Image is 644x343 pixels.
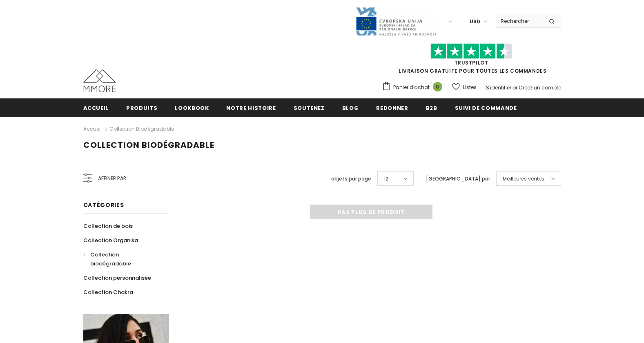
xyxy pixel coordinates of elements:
a: Blog [342,98,359,117]
a: Collection de bois [83,219,133,233]
span: 12 [384,175,388,183]
span: Collection de bois [83,222,133,230]
span: Blog [342,104,359,112]
a: Javni Razpis [355,18,437,24]
a: Suivi de commande [455,98,517,117]
span: Catégories [83,201,124,209]
span: LIVRAISON GRATUITE POUR TOUTES LES COMMANDES [382,47,561,74]
a: Lookbook [175,98,209,117]
a: Produits [126,98,157,117]
span: Panier d'achat [393,83,430,91]
a: Panier d'achat 0 [382,81,446,94]
img: Cas MMORE [83,69,116,92]
label: objets par page [331,175,371,183]
span: B2B [426,104,437,112]
img: Javni Razpis [355,7,437,36]
a: Accueil [83,124,102,134]
a: TrustPilot [455,59,488,66]
a: S'identifier [486,84,511,91]
a: Listes [452,80,477,94]
span: 0 [433,82,442,91]
a: Collection biodégradable [83,247,160,271]
label: [GEOGRAPHIC_DATA] par [426,175,490,183]
a: Collection biodégradable [109,125,174,132]
span: Affiner par [98,174,126,183]
span: Accueil [83,104,109,112]
span: or [513,84,517,91]
input: Search Site [496,15,543,27]
span: Collection Chakra [83,288,133,296]
span: Redonner [376,104,408,112]
span: Collection Organika [83,236,138,244]
span: Produits [126,104,157,112]
span: Collection biodégradable [83,139,214,151]
a: Créez un compte [519,84,561,91]
span: Listes [463,83,477,91]
span: Meilleures ventes [503,175,544,183]
span: Suivi de commande [455,104,517,112]
a: soutenez [294,98,325,117]
span: Collection biodégradable [90,251,131,267]
a: Redonner [376,98,408,117]
span: USD [470,18,480,26]
img: Faites confiance aux étoiles pilotes [430,43,512,59]
a: Collection Chakra [83,285,133,299]
span: Lookbook [175,104,209,112]
a: Accueil [83,98,109,117]
a: Collection personnalisée [83,271,151,285]
a: Collection Organika [83,233,138,247]
span: Notre histoire [226,104,276,112]
span: soutenez [294,104,325,112]
span: Collection personnalisée [83,274,151,282]
a: B2B [426,98,437,117]
a: Notre histoire [226,98,276,117]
